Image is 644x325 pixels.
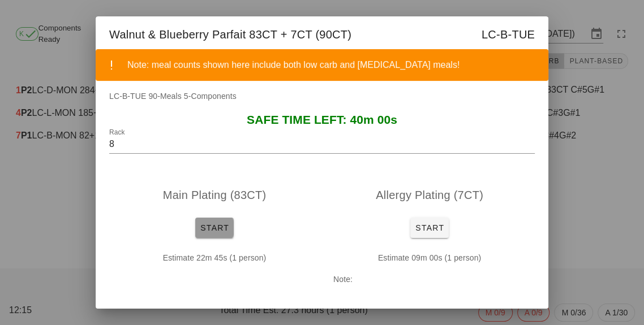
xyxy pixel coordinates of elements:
span: Start [200,223,229,232]
div: Allergy Plating (7CT) [324,177,535,213]
label: Rack [109,128,124,137]
div: LC-B-TUE 90-Meals 5-Components [96,90,548,114]
p: Note: [333,273,526,285]
span: LC-B-TUE [482,25,535,44]
button: Start [195,218,234,238]
span: Start [415,223,444,232]
p: Estimate 09m 00s (1 person) [333,252,526,264]
p: Estimate 22m 45s (1 person) [118,252,311,264]
div: Note: meal counts shown here include both low carb and [MEDICAL_DATA] meals! [127,58,539,72]
div: Walnut & Blueberry Parfait 83CT + 7CT (90CT) [96,16,548,49]
div: Main Plating (83CT) [109,177,320,213]
button: Start [410,218,449,238]
span: SAFE TIME LEFT: 40m 00s [247,113,397,126]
